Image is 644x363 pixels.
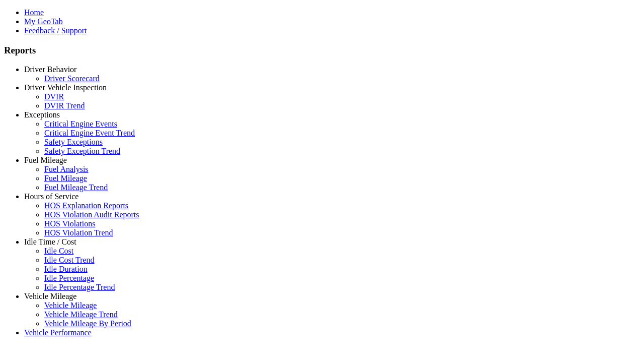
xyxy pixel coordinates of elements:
a: HOS Explanation Reports [44,201,128,210]
a: Hours of Service [24,192,78,201]
a: Driver Vehicle Inspection [24,83,107,92]
a: Feedback / Support [24,26,87,35]
a: Idle Percentage Trend [44,283,115,291]
a: Driver Scorecard [44,74,100,83]
a: Fuel Mileage Trend [44,183,108,192]
a: Idle Percentage [44,274,94,282]
a: Critical Engine Event Trend [44,129,135,137]
a: Vehicle Mileage [44,301,97,310]
a: Safety Exception Trend [44,147,120,155]
a: Fuel Mileage [44,174,87,183]
a: Critical Engine Events [44,119,117,128]
a: Home [24,8,44,17]
h3: Reports [4,45,640,56]
a: Driver Behavior [24,65,76,74]
a: Idle Duration [44,265,88,273]
a: Fuel Mileage [24,156,67,164]
a: Vehicle Mileage [24,292,76,300]
a: My GeoTab [24,17,63,26]
a: HOS Violations [44,219,95,228]
a: Idle Cost [44,247,73,255]
a: HOS Violation Trend [44,228,113,237]
a: Exceptions [24,110,60,119]
a: DVIR Trend [44,101,85,110]
a: Idle Time / Cost [24,237,76,246]
a: Fuel Analysis [44,165,89,173]
a: DVIR [44,92,64,101]
a: Vehicle Mileage Trend [44,310,118,319]
a: HOS Violation Audit Reports [44,210,139,219]
a: Safety Exceptions [44,138,103,146]
a: Vehicle Performance [24,328,92,337]
a: Vehicle Mileage By Period [44,319,131,328]
a: Idle Cost Trend [44,256,95,264]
